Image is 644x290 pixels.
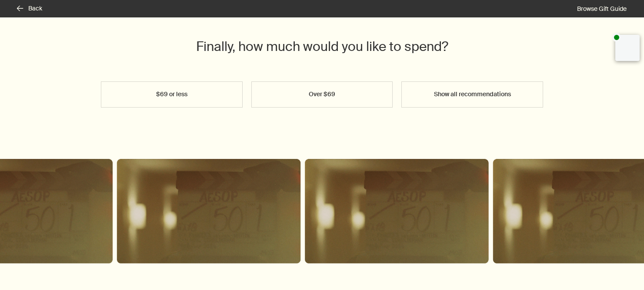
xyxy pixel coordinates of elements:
a: Browse Gift Guide [577,5,627,13]
button: $69 or less [101,81,243,108]
button: Over $69 [251,81,393,108]
button: Back [17,4,42,13]
h2: Finally, how much would you like to spend? [196,38,448,55]
button: Show all recommendations [401,81,543,108]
